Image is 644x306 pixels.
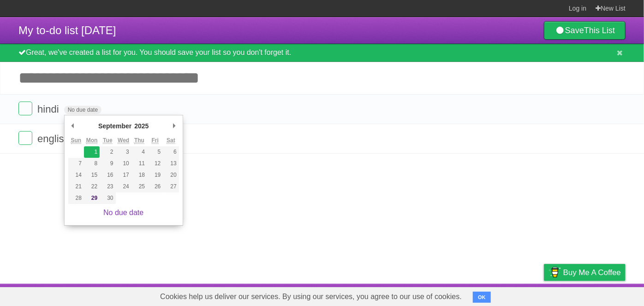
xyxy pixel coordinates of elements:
[544,21,626,40] a: SaveThis List
[84,192,100,204] button: 29
[163,181,179,192] button: 27
[68,192,84,204] button: 28
[584,26,615,35] b: This List
[151,288,471,306] span: Cookies help us deliver our services. By using our services, you agree to our use of cookies.
[532,286,556,304] a: Privacy
[68,158,84,169] button: 7
[18,24,116,36] span: My to-do list [DATE]
[147,146,163,158] button: 5
[68,119,78,133] button: Previous Month
[18,102,32,115] label: Done
[100,181,115,192] button: 23
[147,169,163,181] button: 19
[37,133,72,144] span: english
[147,181,163,192] button: 26
[563,264,621,281] span: Buy me a coffee
[64,106,101,114] span: No due date
[452,286,489,304] a: Developers
[84,181,100,192] button: 22
[131,158,147,169] button: 11
[68,169,84,181] button: 14
[116,158,131,169] button: 10
[163,146,179,158] button: 6
[18,131,32,145] label: Done
[549,264,561,280] img: Buy me a coffee
[131,146,147,158] button: 4
[118,137,129,144] abbr: Wednesday
[167,137,175,144] abbr: Saturday
[100,146,115,158] button: 2
[103,209,143,216] a: No due date
[501,286,521,304] a: Terms
[68,181,84,192] button: 21
[131,169,147,181] button: 18
[421,286,441,304] a: About
[152,137,159,144] abbr: Friday
[567,286,626,304] a: Suggest a feature
[84,158,100,169] button: 8
[116,169,131,181] button: 17
[134,137,144,144] abbr: Thursday
[37,103,61,115] span: hindi
[544,264,626,281] a: Buy me a coffee
[100,192,115,204] button: 30
[84,146,100,158] button: 1
[100,169,115,181] button: 16
[147,158,163,169] button: 12
[103,137,112,144] abbr: Tuesday
[131,181,147,192] button: 25
[84,169,100,181] button: 15
[116,181,131,192] button: 24
[71,137,82,144] abbr: Sunday
[86,137,98,144] abbr: Monday
[170,119,179,133] button: Next Month
[473,292,491,303] button: OK
[100,158,115,169] button: 9
[163,169,179,181] button: 20
[116,146,131,158] button: 3
[97,119,133,133] div: September
[163,158,179,169] button: 13
[133,119,150,133] div: 2025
